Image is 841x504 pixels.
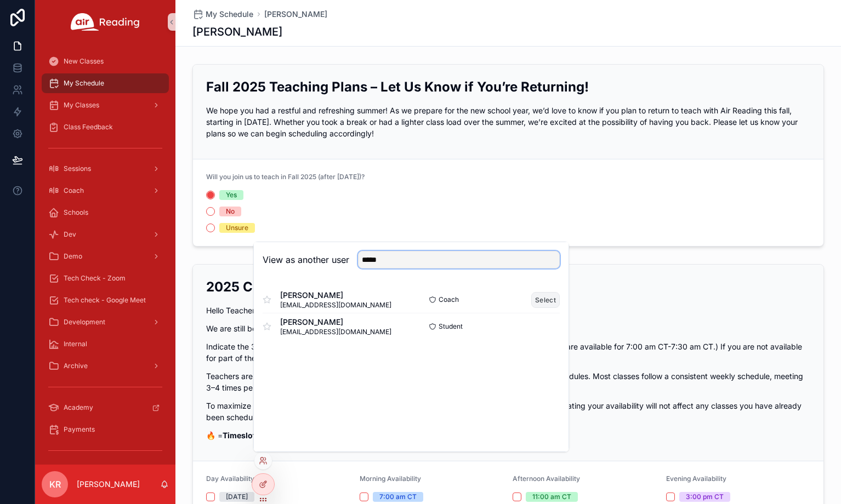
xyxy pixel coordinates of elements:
span: My Schedule [64,79,104,88]
a: Development [42,312,169,332]
span: [PERSON_NAME] [280,317,391,328]
span: [PERSON_NAME] [280,290,391,301]
div: No [226,207,235,216]
p: Indicate the 30-minute slots you are available to teach. (For example, selecting 7:00 AM means yo... [206,341,810,364]
span: [EMAIL_ADDRESS][DOMAIN_NAME] [280,301,391,310]
h2: Fall 2025 Teaching Plans – Let Us Know if You’re Returning! [206,78,810,96]
div: 7:00 am CT [379,492,417,502]
span: Tech check - Google Meet [64,296,146,305]
span: Sessions [64,164,91,173]
p: [PERSON_NAME] [77,479,140,490]
span: Academy [64,403,93,412]
div: Yes [226,190,237,200]
p: We hope you had a restful and refreshing summer! As we prepare for the new school year, we’d love... [206,105,810,139]
span: Coach [439,295,459,304]
a: [PERSON_NAME] [264,9,327,20]
span: Coach [64,186,84,195]
span: Will you join us to teach in Fall 2025 (after [DATE])? [206,173,365,181]
strong: Timeslots that are booking urgently [223,431,356,440]
a: Payments [42,420,169,439]
span: My Classes [64,101,99,110]
span: Student [439,322,463,331]
span: Internal [64,340,87,348]
a: Tech check - Google Meet [42,290,169,310]
img: App logo [71,13,140,31]
span: KR [49,478,61,491]
span: Development [64,318,105,327]
div: 11:00 am CT [532,492,571,502]
div: Unsure [226,223,248,233]
p: Teachers are booked based on their longevity with Air, availability, and compatibility with schoo... [206,370,810,393]
span: [EMAIL_ADDRESS][DOMAIN_NAME] [280,328,391,336]
span: Archive [64,362,88,370]
span: Afternoon Availability [513,474,580,483]
span: Dev [64,230,76,239]
h2: View as another user [263,253,349,266]
span: Payments [64,425,95,434]
a: Class Feedback [42,117,169,137]
a: Archive [42,356,169,376]
span: My Schedule [206,9,253,20]
span: Demo [64,252,82,261]
a: Tech Check - Zoom [42,268,169,288]
button: Select [531,292,560,308]
span: Tech Check - Zoom [64,274,126,283]
span: Class Feedback [64,123,113,131]
a: Coach [42,181,169,201]
a: Sessions [42,159,169,179]
p: To maximize your chances of being booked, it's best to maintain the same availability each day. U... [206,400,810,423]
div: 3:00 pm CT [686,492,724,502]
a: Academy [42,398,169,417]
span: Schools [64,208,88,217]
span: Morning Availability [360,474,421,483]
a: My Schedule [42,73,169,93]
a: My Classes [42,95,169,115]
p: Hello Teachers! [206,305,810,316]
p: 🔥 = [206,429,810,441]
a: Schools [42,203,169,222]
span: Day Availability [206,474,254,483]
h2: 2025 Current Availability [206,278,810,296]
div: [DATE] [226,492,248,502]
a: Demo [42,247,169,266]
p: We are still booking classes. Please keep your schedule as up to date as possible. [206,323,810,334]
h1: [PERSON_NAME] [192,24,282,39]
a: My Schedule [192,9,253,20]
a: Dev [42,225,169,244]
span: Evening Availability [666,474,726,483]
a: New Classes [42,51,169,71]
span: New Classes [64,57,104,66]
div: scrollable content [35,44,175,465]
a: Internal [42,334,169,354]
